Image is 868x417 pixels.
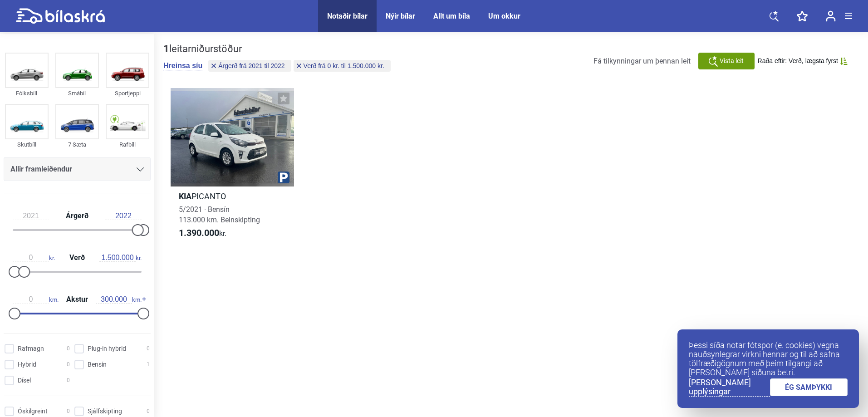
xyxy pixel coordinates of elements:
[67,407,70,416] span: 0
[689,378,770,397] a: [PERSON_NAME] upplýsingar
[55,88,99,98] div: Smábíl
[18,376,31,385] span: Dísel
[163,43,393,55] div: leitarniðurstöður
[5,139,49,150] div: Skutbíll
[64,296,90,303] span: Akstur
[55,139,99,150] div: 7 Sæta
[13,254,55,262] span: kr.
[294,60,391,72] button: Verð frá 0 kr. til 1.500.000 kr.
[67,254,87,261] span: Verð
[18,360,36,369] span: Hybrid
[327,12,368,20] a: Notaðir bílar
[171,191,294,201] h2: PICANTO
[88,407,122,416] span: Sjálfskipting
[163,43,169,54] b: 1
[208,60,291,72] button: Árgerð frá 2021 til 2022
[67,344,70,353] span: 0
[67,360,70,369] span: 0
[758,57,838,65] span: Raða eftir: Verð, lægsta fyrst
[179,227,219,238] b: 1.390.000
[106,88,149,98] div: Sportjeppi
[88,360,107,369] span: Bensín
[218,63,284,69] span: Árgerð frá 2021 til 2022
[96,295,142,304] span: km.
[304,63,384,69] span: Verð frá 0 kr. til 1.500.000 kr.
[147,344,150,353] span: 0
[433,12,470,20] a: Allt um bíla
[163,61,202,70] button: Hreinsa síu
[770,378,848,396] a: ÉG SAMÞYKKI
[758,57,848,65] button: Raða eftir: Verð, lægsta fyrst
[88,344,126,353] span: Plug-in hybrid
[64,212,91,220] span: Árgerð
[689,341,848,377] p: Þessi síða notar fótspor (e. cookies) vegna nauðsynlegrar virkni hennar og til að safna tölfræðig...
[5,88,49,98] div: Fólksbíll
[386,12,415,20] a: Nýir bílar
[720,56,744,66] span: Vista leit
[147,407,150,416] span: 0
[106,139,149,150] div: Rafbíll
[99,254,142,262] span: kr.
[488,12,520,20] a: Um okkur
[67,376,70,385] span: 0
[179,191,191,201] b: Kia
[18,407,48,416] span: Óskilgreint
[10,163,72,176] span: Allir framleiðendur
[18,344,44,353] span: Rafmagn
[593,57,691,65] span: Fá tilkynningar um þennan leit
[147,360,150,369] span: 1
[13,295,59,304] span: km.
[171,88,294,247] a: KiaPICANTO5/2021 · Bensín113.000 km. Beinskipting1.390.000kr.
[826,10,836,22] img: user-login.svg
[278,172,289,183] img: parking.png
[179,228,226,239] span: kr.
[179,205,260,224] span: 5/2021 · Bensín 113.000 km. Beinskipting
